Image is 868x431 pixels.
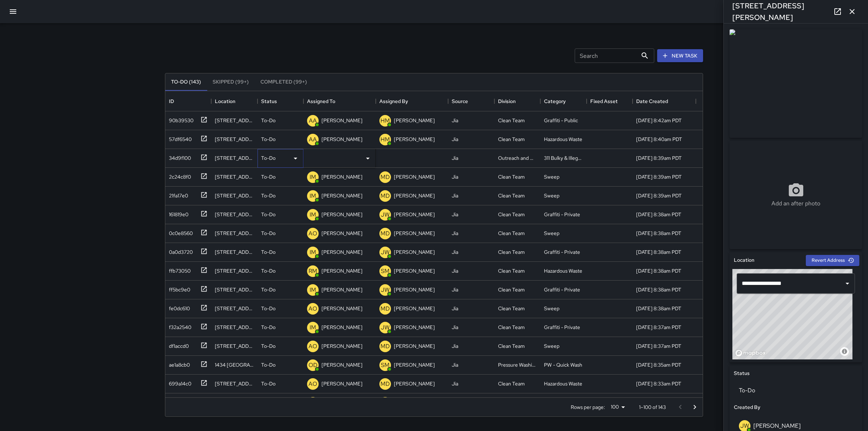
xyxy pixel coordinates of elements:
[215,230,254,237] div: 170 Fell Street
[261,230,276,237] p: To-Do
[452,230,458,237] div: Jia
[452,211,458,218] div: Jia
[452,286,458,293] div: Jia
[261,211,276,218] p: To-Do
[215,267,254,274] div: 1425 Market Street
[215,342,254,350] div: 135 Van Ness Avenue
[394,192,435,199] p: [PERSON_NAME]
[394,324,435,331] p: [PERSON_NAME]
[310,323,316,332] p: IM
[636,324,681,331] div: 8/28/2025, 8:37am PDT
[261,267,276,274] p: To-Do
[498,380,525,387] div: Clean Team
[381,210,390,219] p: JW
[322,136,362,143] p: [PERSON_NAME]
[165,73,207,91] button: To-Do (143)
[322,286,362,293] p: [PERSON_NAME]
[544,136,582,143] div: Hazardous Waste
[322,248,362,256] p: [PERSON_NAME]
[394,117,435,124] p: [PERSON_NAME]
[688,400,702,414] button: Go to next page
[544,267,582,274] div: Hazardous Waste
[261,248,276,256] p: To-Do
[166,264,191,274] div: ffb73050
[165,91,211,111] div: ID
[571,404,605,411] p: Rows per page:
[590,91,618,111] div: Fixed Asset
[322,324,362,331] p: [PERSON_NAME]
[215,136,254,143] div: 629 Golden Gate Avenue
[166,208,188,218] div: 161819e0
[452,305,458,312] div: Jia
[322,305,362,312] p: [PERSON_NAME]
[636,154,682,162] div: 8/28/2025, 8:39am PDT
[309,304,317,313] p: AO
[322,173,362,180] p: [PERSON_NAME]
[498,324,525,331] div: Clean Team
[636,380,681,387] div: 8/28/2025, 8:33am PDT
[544,286,580,293] div: Graffiti - Private
[255,73,313,91] button: Completed (99+)
[544,342,559,350] div: Sweep
[636,211,681,218] div: 8/28/2025, 8:38am PDT
[380,135,390,144] p: HM
[498,230,525,237] div: Clean Team
[544,91,566,111] div: Category
[261,173,276,180] p: To-Do
[258,91,303,111] div: Status
[309,229,317,238] p: AO
[394,230,435,237] p: [PERSON_NAME]
[166,189,188,199] div: 21fa17e0
[394,342,435,350] p: [PERSON_NAME]
[448,91,494,111] div: Source
[166,152,191,162] div: 34d9f100
[452,154,458,162] div: Jia
[498,286,525,293] div: Clean Team
[394,380,435,387] p: [PERSON_NAME]
[452,380,458,387] div: Jia
[261,91,277,111] div: Status
[322,117,362,124] p: [PERSON_NAME]
[166,283,190,293] div: ff5bc9e0
[166,340,189,350] div: df1accd0
[310,286,316,294] p: IM
[261,342,276,350] p: To-Do
[636,230,681,237] div: 8/28/2025, 8:38am PDT
[307,91,335,111] div: Assigned To
[544,173,559,180] div: Sweep
[322,192,362,199] p: [PERSON_NAME]
[498,305,525,312] div: Clean Team
[166,396,190,406] div: 2cfecab0
[544,380,582,387] div: Hazardous Waste
[544,361,582,368] div: PW - Quick Wash
[498,211,525,218] div: Clean Team
[309,135,317,144] p: AA
[310,248,316,257] p: IM
[394,267,435,274] p: [PERSON_NAME]
[322,267,362,274] p: [PERSON_NAME]
[380,342,390,351] p: MD
[381,286,390,294] p: JW
[379,91,408,111] div: Assigned By
[215,324,254,331] div: 25 Van Ness Avenue
[309,267,317,276] p: RM
[166,227,193,237] div: 0c0e8560
[498,154,537,162] div: Outreach and Hospitality
[498,267,525,274] div: Clean Team
[452,248,458,256] div: Jia
[636,248,681,256] div: 8/28/2025, 8:38am PDT
[381,361,390,370] p: SM
[310,210,316,219] p: IM
[452,342,458,350] div: Jia
[636,117,682,124] div: 8/28/2025, 8:42am PDT
[636,305,681,312] div: 8/28/2025, 8:38am PDT
[452,117,458,124] div: Jia
[608,402,627,412] div: 100
[215,117,254,124] div: 679 Golden Gate Avenue
[166,358,190,368] div: ae1a8cb0
[498,91,516,111] div: Division
[544,248,580,256] div: Graffiti - Private
[310,192,316,200] p: IM
[166,114,193,124] div: 90b39530
[636,361,681,368] div: 8/28/2025, 8:35am PDT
